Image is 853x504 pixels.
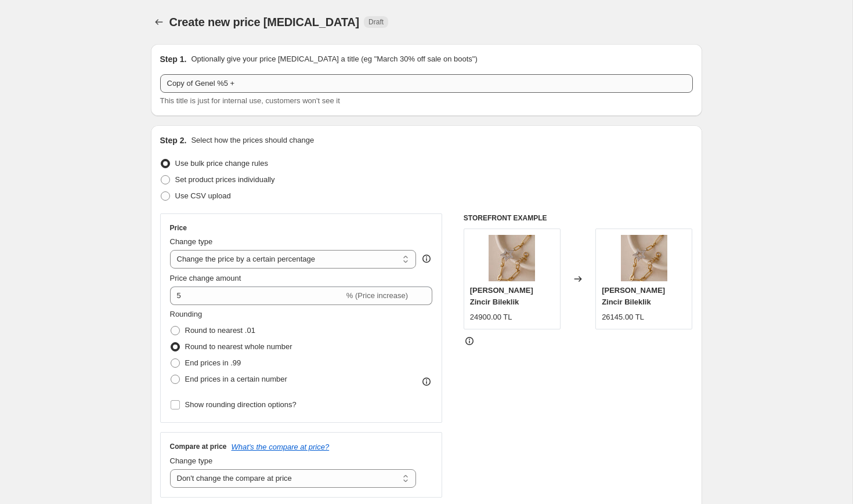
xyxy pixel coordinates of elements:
[160,96,340,105] span: This title is just for internal use, customers won't see it
[170,442,227,451] h3: Compare at price
[232,443,330,451] button: What's the compare at price?
[185,400,297,409] span: Show rounding direction options?
[170,237,213,246] span: Change type
[151,14,167,30] button: Price change jobs
[175,159,268,168] span: Use bulk price change rules
[470,286,533,306] span: [PERSON_NAME] Zincir Bileklik
[489,235,535,281] img: 14BLK5002_92338fb2-8d4d-4bb6-aa0a-a83be5592c1b_80x.jpg
[170,287,344,305] input: -15
[185,342,292,351] span: Round to nearest whole number
[160,135,187,146] h2: Step 2.
[185,375,287,383] span: End prices in a certain number
[175,175,275,184] span: Set product prices individually
[621,235,667,281] img: 14BLK5002_92338fb2-8d4d-4bb6-aa0a-a83be5592c1b_80x.jpg
[602,286,665,306] span: [PERSON_NAME] Zincir Bileklik
[170,223,187,233] h3: Price
[170,274,241,282] span: Price change amount
[421,253,432,264] div: help
[191,135,314,146] p: Select how the prices should change
[170,456,213,465] span: Change type
[170,310,203,318] span: Rounding
[464,213,693,223] h6: STOREFRONT EXAMPLE
[185,358,241,367] span: End prices in .99
[191,53,477,65] p: Optionally give your price [MEDICAL_DATA] a title (eg "March 30% off sale on boots")
[185,326,255,335] span: Round to nearest .01
[160,53,187,65] h2: Step 1.
[160,74,693,93] input: 30% off holiday sale
[602,311,644,323] div: 26145.00 TL
[346,291,408,300] span: % (Price increase)
[368,17,384,27] span: Draft
[175,191,231,200] span: Use CSV upload
[470,311,512,323] div: 24900.00 TL
[169,16,360,28] span: Create new price [MEDICAL_DATA]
